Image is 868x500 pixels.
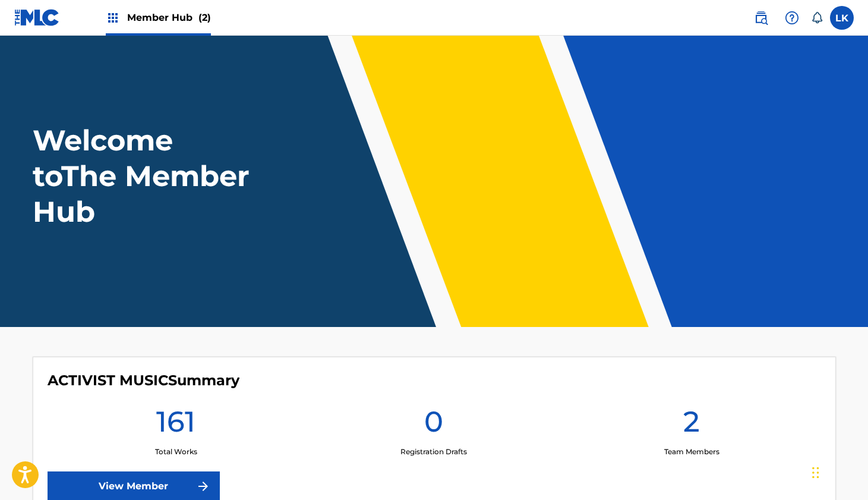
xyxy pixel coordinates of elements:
img: f7272a7cc735f4ea7f67.svg [196,479,210,493]
img: Top Rightsholders [106,11,120,25]
iframe: Chat Widget [809,443,868,500]
h1: Welcome to The Member Hub [33,122,255,229]
img: help [785,11,799,25]
h4: ACTIVIST MUSIC [48,372,239,389]
a: Public Search [749,6,773,30]
h1: 2 [683,404,700,446]
div: Notifications [811,12,823,24]
div: Help [780,6,804,30]
img: MLC Logo [14,9,60,26]
div: Drag [812,455,819,490]
p: Registration Drafts [400,446,467,457]
h1: 161 [156,404,195,446]
span: Member Hub [127,11,211,24]
iframe: Resource Center [835,322,868,419]
p: Team Members [664,446,719,457]
img: search [754,11,768,25]
h1: 0 [424,404,443,446]
p: Total Works [155,446,197,457]
div: User Menu [830,6,854,30]
span: (2) [198,12,211,23]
